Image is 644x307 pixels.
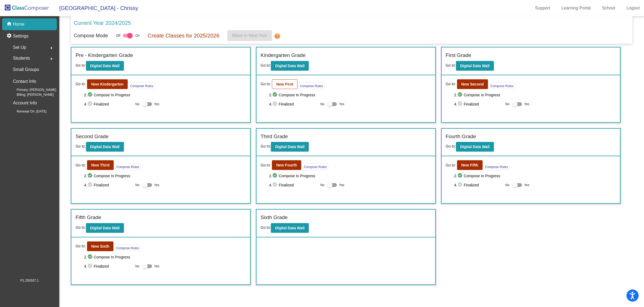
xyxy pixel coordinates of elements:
[272,92,279,98] mat-icon: check_circle
[74,19,131,27] p: Current Year 2024/2025
[457,182,464,188] mat-icon: check_circle
[460,64,490,68] b: Digital Data Wall
[261,162,271,168] span: Go to:
[446,144,456,148] span: Go to:
[622,4,644,12] a: Logout
[456,142,494,152] button: Digital Data Wall
[87,92,94,98] mat-icon: check_circle
[148,32,219,40] p: Create Classes for 2025/2026
[135,264,139,269] span: No
[524,101,529,107] span: Yes
[454,173,616,179] span: 2. Compose In Progress
[299,82,324,89] button: Compose Rules
[271,223,309,233] button: Digital Data Wall
[261,225,271,230] span: Go to:
[274,33,281,39] mat-icon: help
[269,101,318,107] span: 4. Finalized
[446,81,456,87] span: Go to:
[6,33,13,39] mat-icon: settings
[135,183,139,187] span: No
[484,163,509,170] button: Compose Rules
[86,223,124,233] button: Digital Data Wall
[275,145,304,149] b: Digital Data Wall
[87,254,94,260] mat-icon: check_circle
[75,225,86,230] span: Go to:
[75,162,86,168] span: Go to:
[261,133,288,141] label: Third Grade
[339,182,344,188] span: Yes
[84,263,133,270] span: 4. Finalized
[75,133,109,141] label: Second Grade
[272,173,279,179] mat-icon: check_circle
[48,45,55,51] mat-icon: arrow_right
[116,33,120,38] span: Off
[275,226,304,230] b: Digital Data Wall
[446,162,456,168] span: Go to:
[261,144,271,148] span: Go to:
[272,101,279,107] mat-icon: check_circle
[54,4,138,12] span: [GEOGRAPHIC_DATA] - Chrissy
[505,102,510,107] span: No
[154,182,160,188] span: Yes
[87,182,94,188] mat-icon: check_circle
[87,101,94,107] mat-icon: check_circle
[454,101,503,107] span: 4. Finalized
[8,109,46,114] span: Renewal On: [DATE]
[531,4,555,12] a: Support
[275,64,304,68] b: Digital Data Wall
[84,182,133,188] span: 4. Finalized
[87,263,94,270] mat-icon: check_circle
[75,81,86,87] span: Go to:
[272,79,297,89] button: New First
[91,244,109,248] b: New Sixth
[276,82,293,86] b: New First
[272,160,301,170] button: New Fourth
[320,102,324,107] span: No
[86,61,124,71] button: Digital Data Wall
[461,82,484,86] b: New Second
[8,92,54,97] span: Billing: [PERSON_NAME]
[269,92,431,98] span: 2. Compose In Progress
[457,160,483,170] button: New Fifth
[48,56,55,62] mat-icon: arrow_right
[598,4,619,12] a: School
[276,163,297,167] b: New Fourth
[261,52,306,59] label: Kindergarten Grade
[75,243,86,249] span: Go to:
[86,142,124,152] button: Digital Data Wall
[90,226,120,230] b: Digital Data Wall
[75,63,86,67] span: Go to:
[456,61,494,71] button: Digital Data Wall
[115,244,140,251] button: Compose Rules
[454,92,616,98] span: 2. Compose In Progress
[505,183,510,187] span: No
[457,92,464,98] mat-icon: check_circle
[115,163,140,170] button: Compose Rules
[75,144,86,148] span: Go to:
[90,64,120,68] b: Digital Data Wall
[75,52,133,59] label: Pre - Kindergarten Grade
[302,163,328,170] button: Compose Rules
[271,142,309,152] button: Digital Data Wall
[84,92,246,98] span: 2. Compose In Progress
[13,99,37,107] p: Account Info
[13,44,26,51] span: Set Up
[75,214,101,221] label: Fifth Grade
[13,54,30,62] span: Students
[154,263,160,270] span: Yes
[154,101,160,107] span: Yes
[74,32,108,39] p: Compose Mode
[13,78,36,85] p: Contact Info
[446,133,476,141] label: Fourth Grade
[339,101,344,107] span: Yes
[269,173,431,179] span: 2. Compose In Progress
[8,87,56,92] span: Primary: [PERSON_NAME]
[91,163,110,167] b: New Third
[84,254,246,260] span: 2. Compose In Progress
[446,52,471,59] label: First Grade
[269,182,318,188] span: 4. Finalized
[557,4,595,12] a: Learning Portal
[13,21,25,28] p: Home
[87,241,114,251] button: New Sixth
[457,173,464,179] mat-icon: check_circle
